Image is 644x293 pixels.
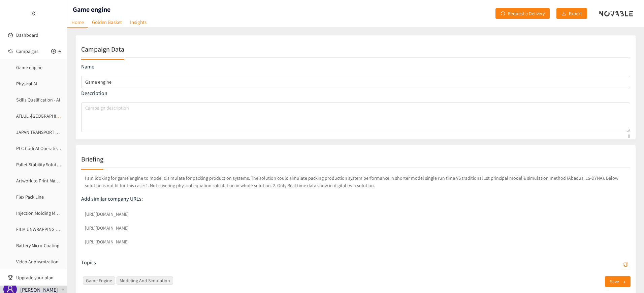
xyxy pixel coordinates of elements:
[16,178,76,184] a: Artwork to Print Management
[16,113,73,119] a: ATLUL -[GEOGRAPHIC_DATA]
[8,275,13,280] span: trophy
[495,8,550,19] button: redoRequest a Delivery
[81,222,630,234] input: lookalikes url
[51,49,56,54] span: plus-circle
[16,97,60,103] a: Skills Qualification - AI
[16,64,42,70] a: Game engine
[67,17,88,28] a: Home
[16,45,38,58] span: Campaigns
[73,5,110,14] h1: Game engine
[501,11,505,17] span: redo
[556,8,587,19] button: downloadExport
[16,259,59,265] a: Video Anonymization
[610,278,619,285] span: Save
[81,102,630,132] textarea: campaign description
[16,162,65,168] a: Pallet Stability Solutions
[16,271,62,284] span: Upgrade your plan
[16,32,38,38] a: Dashboard
[16,81,37,87] a: Physical AI
[81,154,103,164] h2: Briefing
[81,90,630,97] p: Description
[16,210,64,216] a: Injection Molding Model
[8,49,13,54] span: sound
[16,129,106,135] a: JAPAN TRANSPORT AGGREGATION PLATFORM
[81,195,630,203] p: Add similar company URLs:
[621,258,630,269] button: Game EngineModeling And Simulation
[81,208,630,220] input: lookalikes url
[81,259,96,266] p: Topics
[610,261,644,293] iframe: Chat Widget
[81,63,630,70] p: Name
[81,76,630,88] input: campaign name
[569,10,582,17] span: Export
[81,173,630,191] p: I am looking for game engine to model & simulate for packing production systems. The solution cou...
[16,194,44,200] a: Flex Pack Line
[31,11,36,16] span: double-left
[126,17,151,27] a: Insights
[508,10,545,17] span: Request a Delivery
[88,17,126,27] a: Golden Basket
[16,226,82,232] a: FILM UNWRAPPING AUTOMATION
[561,11,566,17] span: download
[16,145,83,151] a: PLC CodeAI Operate Maintenance
[605,276,631,287] button: Save
[16,242,59,248] a: Battery Micro-Coating
[81,236,630,248] input: lookalikes url
[81,45,124,54] h2: Campaign Data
